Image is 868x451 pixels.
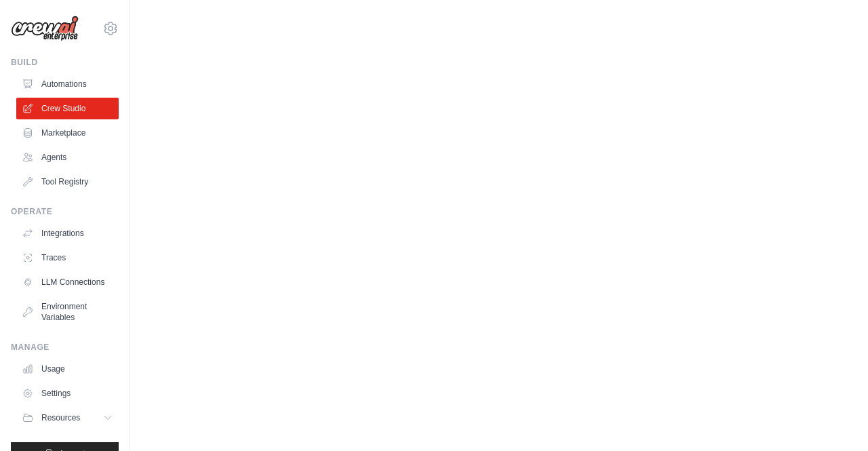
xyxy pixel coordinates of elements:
[16,171,119,193] a: Tool Registry
[16,98,119,119] a: Crew Studio
[16,222,119,244] a: Integrations
[16,271,119,293] a: LLM Connections
[16,247,119,269] a: Traces
[41,412,80,423] span: Resources
[11,206,119,217] div: Operate
[16,407,119,429] button: Resources
[16,122,119,144] a: Marketplace
[16,73,119,95] a: Automations
[16,383,119,404] a: Settings
[11,57,119,68] div: Build
[11,16,79,41] img: Logo
[11,342,119,353] div: Manage
[16,296,119,328] a: Environment Variables
[16,358,119,380] a: Usage
[16,146,119,168] a: Agents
